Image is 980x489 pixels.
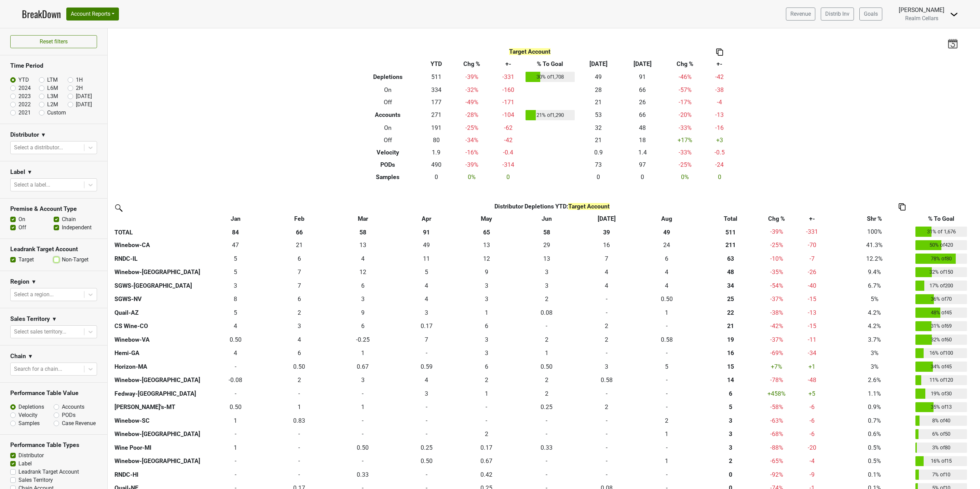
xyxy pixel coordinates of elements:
[621,58,665,70] th: [DATE]
[664,122,706,134] td: -33 %
[577,306,637,320] td: 0
[697,279,764,293] th: 34.041
[269,293,329,306] td: 5.833
[621,159,665,171] td: 97
[113,306,202,320] th: Quail-AZ
[576,108,621,122] td: 53
[18,84,31,92] label: 2024
[398,281,455,290] div: 4
[113,293,202,306] th: SGWS-NV
[354,96,422,108] th: Off
[458,254,515,263] div: 12
[329,225,396,239] th: 58
[764,213,789,225] th: Chg %: activate to sort column ascending
[18,419,40,427] label: Samples
[517,279,577,293] td: 3
[204,281,268,290] div: 3
[421,108,451,122] td: 271
[396,239,457,252] td: 48.5
[492,84,524,96] td: -160
[76,100,92,109] label: [DATE]
[835,239,914,252] td: 41.3%
[492,58,524,70] th: +-
[576,58,621,70] th: [DATE]
[47,92,58,100] label: L3M
[664,58,706,70] th: Chg %
[457,225,517,239] th: 65
[113,279,202,293] th: SGWS-[GEOGRAPHIC_DATA]
[457,213,517,225] th: May: activate to sort column ascending
[791,254,833,263] div: -7
[517,306,577,320] td: 0.084
[706,159,734,171] td: -24
[457,293,517,306] td: 2.5
[22,7,61,21] a: BreakDown
[451,58,493,70] th: Chg %
[764,293,789,306] td: -37 %
[791,308,833,317] div: -13
[706,108,734,122] td: -13
[764,279,789,293] td: -54 %
[697,213,764,225] th: Total: activate to sort column ascending
[76,92,92,100] label: [DATE]
[518,241,575,249] div: 29
[698,281,763,290] div: 34
[271,241,327,249] div: 21
[791,241,833,249] div: -70
[664,84,706,96] td: -57 %
[518,268,575,276] div: 3
[578,254,635,263] div: 7
[664,134,706,146] td: +17 %
[576,159,621,171] td: 73
[52,315,57,323] span: ▼
[638,254,695,263] div: 6
[269,266,329,279] td: 6.5
[354,159,422,171] th: PODs
[905,15,938,22] span: Realm Cellars
[18,109,31,117] label: 2021
[47,109,66,117] label: Custom
[451,159,493,171] td: -39 %
[271,254,327,263] div: 6
[637,306,697,320] td: 1.418
[421,96,451,108] td: 177
[62,403,84,411] label: Accounts
[706,171,734,183] td: 0
[664,96,706,108] td: -17 %
[492,134,524,146] td: -42
[492,70,524,84] td: -331
[18,468,79,476] label: Leadrank Target Account
[697,266,764,279] th: 48.049
[329,293,396,306] td: 2.5
[577,252,637,266] td: 6.5
[835,306,914,320] td: 4.2%
[517,293,577,306] td: 2.083
[697,225,764,239] th: 511
[698,308,763,317] div: 22
[621,122,665,134] td: 48
[524,58,576,70] th: % To Goal
[637,293,697,306] td: 0.5
[331,308,395,317] div: 9
[421,84,451,96] td: 334
[764,266,789,279] td: -35 %
[202,266,269,279] td: 5.251
[421,58,451,70] th: YTD
[10,131,39,138] h3: Distributor
[62,215,76,223] label: Chain
[577,239,637,252] td: 16
[354,134,422,146] th: Off
[66,8,119,21] button: Account Reports
[664,159,706,171] td: -25 %
[27,168,32,176] span: ▼
[576,146,621,159] td: 0.9
[202,225,269,239] th: 84
[354,70,422,84] th: Depletions
[451,96,493,108] td: -49 %
[621,96,665,108] td: 26
[518,254,575,263] div: 13
[664,108,706,122] td: -20 %
[697,306,764,320] th: 21.594
[577,213,637,225] th: Jul: activate to sort column ascending
[458,241,515,249] div: 13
